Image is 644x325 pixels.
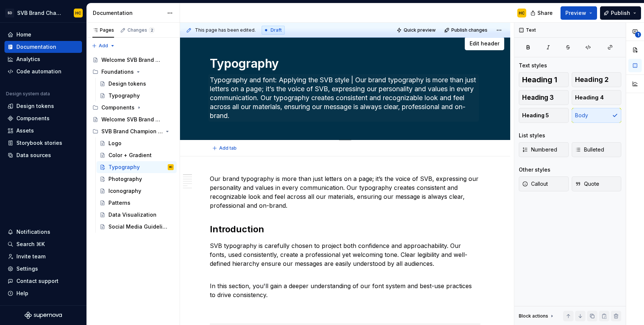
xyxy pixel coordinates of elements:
[16,115,50,122] div: Components
[99,43,108,49] span: Add
[25,312,62,319] svg: Supernova Logo
[97,78,177,90] a: Design tokens
[108,92,140,99] div: Typography
[4,41,82,53] a: Documentation
[93,9,163,17] div: Documentation
[404,27,436,33] span: Quick preview
[97,221,177,233] a: Social Media Guidelines
[17,9,65,17] div: SVB Brand Champions
[519,90,569,105] button: Heading 3
[101,116,163,123] div: Welcome SVB Brand Champions!
[4,66,82,77] a: Code automation
[16,228,50,236] div: Notifications
[97,161,177,173] a: TypographyHC
[271,27,282,33] span: Draft
[101,128,163,135] div: SVB Brand Champion Curriculum
[575,146,604,153] span: Bulleted
[451,27,487,33] span: Publish changes
[210,143,240,153] button: Add tab
[519,132,545,139] div: List styles
[519,176,569,191] button: Callout
[195,27,256,33] span: This page has been edited.
[75,10,81,16] div: HC
[210,174,480,210] p: Our brand typography is more than just letters on a page; it’s the voice of SVB, expressing our p...
[16,43,56,51] div: Documentation
[4,29,82,41] a: Home
[108,152,152,159] div: Color + Gradient
[210,273,480,299] p: In this section, you'll gain a deeper understanding of our font system and best-use practices to ...
[108,163,140,171] div: Typography
[4,137,82,149] a: Storybook stories
[108,140,121,147] div: Logo
[394,25,439,35] button: Quick preview
[1,5,85,21] button: SDSVB Brand ChampionsHC
[89,41,117,51] button: Add
[4,112,82,124] a: Components
[89,54,177,66] a: Welcome SVB Brand Champions!
[561,6,597,20] button: Preview
[208,74,479,122] textarea: Typography and font: Applying the SVB style | Our brand typography is more than just letters on a...
[16,277,59,285] div: Contact support
[16,68,61,75] div: Code automation
[108,187,141,195] div: Iconography
[101,68,134,76] div: Foundations
[16,127,34,134] div: Assets
[519,62,547,69] div: Text styles
[97,137,177,149] a: Logo
[5,9,14,17] div: SD
[4,287,82,299] button: Help
[519,311,555,321] div: Block actions
[4,53,82,65] a: Analytics
[519,72,569,87] button: Heading 1
[169,163,173,171] div: HC
[565,9,586,17] span: Preview
[16,55,40,63] div: Analytics
[4,275,82,287] button: Contact support
[149,27,155,33] span: 2
[4,100,82,112] a: Design tokens
[108,199,130,207] div: Patterns
[101,104,135,111] div: Components
[4,263,82,275] a: Settings
[572,142,622,157] button: Bulleted
[635,32,641,38] span: 1
[16,102,54,110] div: Design tokens
[575,94,604,101] span: Heading 4
[442,25,491,35] button: Publish changes
[470,40,499,47] span: Edit header
[4,149,82,161] a: Data sources
[210,241,480,268] p: SVB typography is carefully chosen to project both confidence and approachability. Our fonts, use...
[101,56,163,64] div: Welcome SVB Brand Champions!
[572,72,622,87] button: Heading 2
[522,112,549,119] span: Heading 5
[108,80,146,87] div: Design tokens
[108,211,157,219] div: Data Visualization
[611,9,630,17] span: Publish
[108,223,170,230] div: Social Media Guidelines
[600,6,641,20] button: Publish
[108,175,142,183] div: Photography
[97,149,177,161] a: Color + Gradient
[89,125,177,137] div: SVB Brand Champion Curriculum
[16,290,28,297] div: Help
[97,209,177,221] a: Data Visualization
[4,251,82,262] a: Invite team
[4,125,82,137] a: Assets
[522,76,557,83] span: Heading 1
[519,313,548,319] div: Block actions
[97,173,177,185] a: Photography
[89,66,177,78] div: Foundations
[4,238,82,250] button: Search ⌘K
[16,31,31,38] div: Home
[219,145,237,151] span: Add tab
[575,180,599,188] span: Quote
[527,6,558,20] button: Share
[465,37,504,50] button: Edit header
[522,146,557,153] span: Numbered
[519,142,569,157] button: Numbered
[6,91,50,97] div: Design system data
[519,10,525,16] div: HC
[572,90,622,105] button: Heading 4
[97,185,177,197] a: Iconography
